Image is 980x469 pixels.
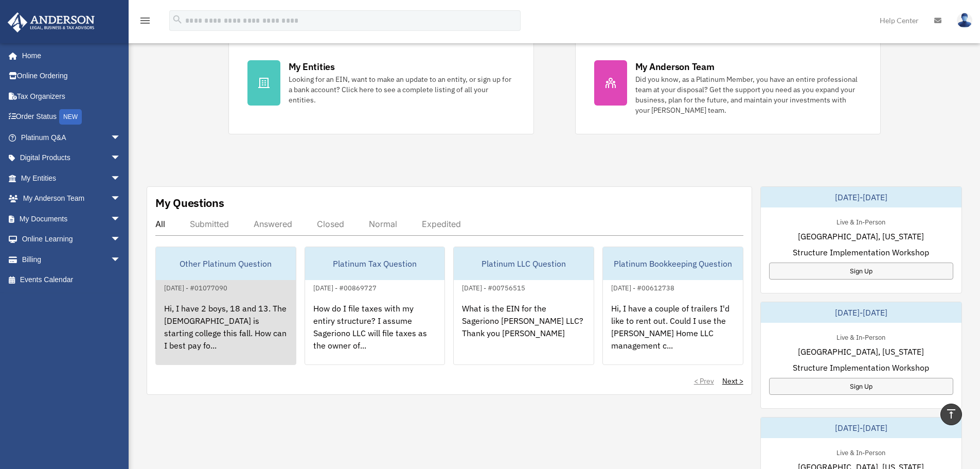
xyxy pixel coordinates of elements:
[111,229,131,250] span: arrow_drop_down
[603,247,743,280] div: Platinum Bookkeeping Question
[793,361,929,374] span: Structure Implementation Workshop
[254,219,292,229] div: Answered
[305,294,445,374] div: How do I file taxes with my entiry structure? I assume Sageriono LLC will file taxes as the owner...
[7,229,136,250] a: Online Learningarrow_drop_down
[155,247,296,365] a: Other Platinum Question[DATE] - #01077090Hi, I have 2 boys, 18 and 13. The [DEMOGRAPHIC_DATA] is ...
[453,247,594,365] a: Platinum LLC Question[DATE] - #00756515What is the EIN for the Sageriono [PERSON_NAME] LLC? Thank...
[7,270,136,290] a: Events Calendar
[635,74,862,115] div: Did you know, as a Platinum Member, you have an entire professional team at your disposal? Get th...
[7,168,136,188] a: My Entitiesarrow_drop_down
[156,282,236,292] div: [DATE] - #01077090
[190,219,229,229] div: Submitted
[957,13,972,28] img: User Pic
[603,294,743,374] div: Hi, I have a couple of trailers I'd like to rent out. Could I use the [PERSON_NAME] Home LLC mana...
[635,60,715,73] div: My Anderson Team
[761,302,961,323] div: [DATE]-[DATE]
[7,148,136,168] a: Digital Productsarrow_drop_down
[155,195,224,211] div: My Questions
[761,418,961,438] div: [DATE]-[DATE]
[305,247,445,280] div: Platinum Tax Question
[940,404,962,425] a: vertical_align_top
[7,188,136,209] a: My Anderson Teamarrow_drop_down
[945,408,957,420] i: vertical_align_top
[172,14,183,25] i: search
[228,41,534,134] a: My Entities Looking for an EIN, want to make an update to an entity, or sign up for a bank accoun...
[139,18,151,27] a: menu
[111,188,131,210] span: arrow_drop_down
[5,12,98,32] img: Anderson Advisors Platinum Portal
[761,187,961,207] div: [DATE]-[DATE]
[769,263,953,280] a: Sign Up
[454,282,533,292] div: [DATE] - #00756515
[7,45,131,66] a: Home
[111,249,131,270] span: arrow_drop_down
[289,60,335,73] div: My Entities
[7,127,136,148] a: Platinum Q&Aarrow_drop_down
[454,247,594,280] div: Platinum LLC Question
[422,219,461,229] div: Expedited
[7,209,136,229] a: My Documentsarrow_drop_down
[603,282,683,292] div: [DATE] - #00612738
[575,41,881,134] a: My Anderson Team Did you know, as a Platinum Member, you have an entire professional team at your...
[317,219,344,229] div: Closed
[111,168,131,189] span: arrow_drop_down
[369,219,397,229] div: Normal
[111,148,131,169] span: arrow_drop_down
[139,14,151,27] i: menu
[305,282,385,292] div: [DATE] - #00869727
[59,109,82,125] div: NEW
[798,345,924,358] span: [GEOGRAPHIC_DATA], [US_STATE]
[7,107,136,128] a: Order StatusNEW
[602,247,743,365] a: Platinum Bookkeeping Question[DATE] - #00612738Hi, I have a couple of trailers I'd like to rent o...
[7,249,136,270] a: Billingarrow_drop_down
[156,247,296,280] div: Other Platinum Question
[769,378,953,395] a: Sign Up
[828,331,894,342] div: Live & In-Person
[828,216,894,227] div: Live & In-Person
[155,219,165,229] div: All
[111,209,131,230] span: arrow_drop_down
[798,230,924,242] span: [GEOGRAPHIC_DATA], [US_STATE]
[289,74,515,105] div: Looking for an EIN, want to make an update to an entity, or sign up for a bank account? Click her...
[156,294,296,374] div: Hi, I have 2 boys, 18 and 13. The [DEMOGRAPHIC_DATA] is starting college this fall. How can I bes...
[7,86,136,107] a: Tax Organizers
[722,376,743,386] a: Next >
[454,294,594,374] div: What is the EIN for the Sageriono [PERSON_NAME] LLC? Thank you [PERSON_NAME]
[7,66,136,86] a: Online Ordering
[305,247,446,365] a: Platinum Tax Question[DATE] - #00869727How do I file taxes with my entiry structure? I assume Sag...
[111,127,131,148] span: arrow_drop_down
[793,246,929,258] span: Structure Implementation Workshop
[828,446,894,457] div: Live & In-Person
